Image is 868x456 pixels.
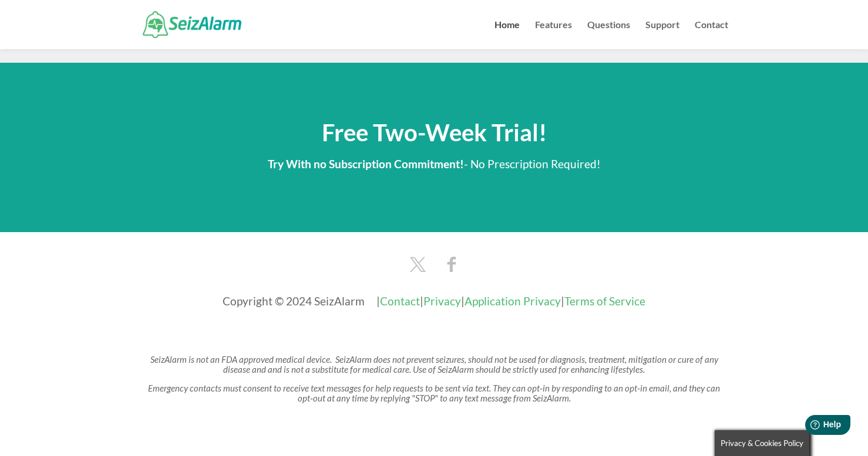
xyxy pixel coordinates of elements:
[423,294,461,308] a: Privacy
[143,11,242,38] img: SeizAlarm
[380,294,420,308] a: Contact
[322,118,547,147] span: Free Two-Week Trial!
[268,157,464,171] strong: Try With no Subscription Commitment!
[535,21,572,49] a: Features
[446,254,457,275] img: facebook.png
[140,291,728,311] p: Copyright © 2024 SeizAlarm | | | |
[587,21,630,49] a: Questions
[645,21,679,49] a: Support
[150,354,718,375] em: SeizAlarm is not an FDA approved medical device. SeizAlarm does not prevent seizures, should not ...
[721,438,803,448] span: Privacy & Cookies Policy
[763,410,855,443] iframe: Help widget launcher
[140,154,728,174] p: - No Prescription Required!
[405,254,430,275] img: Twitter
[148,383,720,403] em: Emergency contacts must consent to receive text messages for help requests to be sent via text. T...
[494,21,520,49] a: Home
[564,294,645,308] a: Terms of Service
[695,21,728,49] a: Contact
[465,294,561,308] a: Application Privacy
